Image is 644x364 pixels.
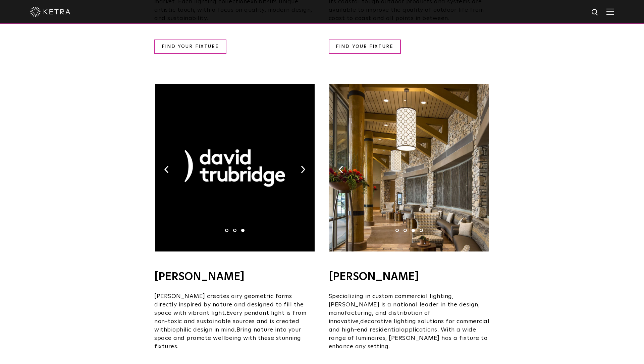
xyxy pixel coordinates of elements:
p: biophilic design in mind. [154,292,315,351]
span: is a national leader in the design, manufacturing, and distribution of innovative, [329,302,480,324]
span: [PERSON_NAME] creates airy geometric forms directly inspired by nature and designed to fill the s... [154,293,304,316]
img: Hamburger%20Nav.svg [606,8,614,15]
span: Specializing in custom commercial lighting, [329,293,454,299]
a: FIND YOUR FIXTURE [329,40,401,54]
span: Every pendant light is from non-toxic and sustainable sources and is created with [154,310,306,333]
span: decorative lighting solutions for commercial and high-end residential [329,318,490,333]
img: arrow-left-black.svg [164,166,169,173]
a: FIND YOUR FIXTURE [154,40,226,54]
img: DavidTrubridge_WebLogo.jpg [155,84,314,251]
span: [PERSON_NAME] [329,302,380,308]
span: applications. With a wide range of luminaires, [PERSON_NAME] has a fixture to enhance any setting. [329,327,488,350]
img: ketra-logo-2019-white [30,7,70,17]
span: Bring nature into your space and promote wellbeing with these stunning fixtures. [154,327,301,350]
img: arrow-right-black.svg [475,166,480,173]
img: search icon [591,8,599,17]
img: arrow-left-black.svg [339,166,343,173]
img: Lumetta_WebPhoto-01.jpg [329,84,489,251]
h4: [PERSON_NAME] [154,272,315,282]
h4: [PERSON_NAME] [329,272,490,282]
img: arrow-right-black.svg [301,166,305,173]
